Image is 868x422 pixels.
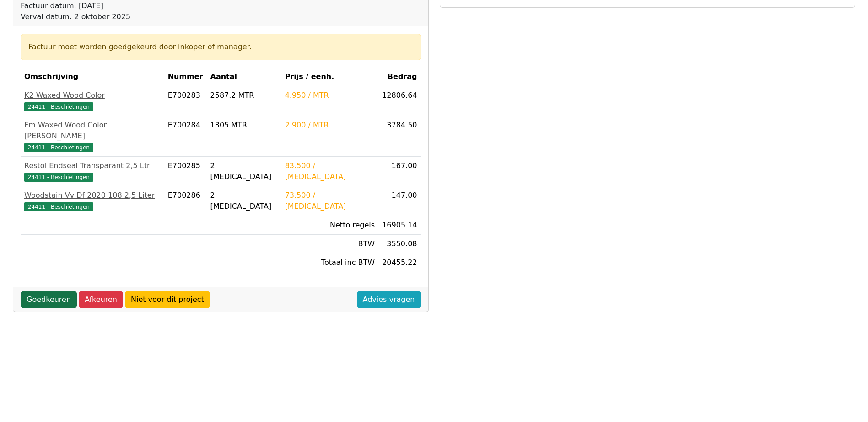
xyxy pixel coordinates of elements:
div: Fm Waxed Wood Color [PERSON_NAME] [24,120,161,142]
th: Aantal [207,68,281,86]
div: 83.500 / [MEDICAL_DATA] [285,160,375,182]
a: Fm Waxed Wood Color [PERSON_NAME]24411 - Beschietingen [24,120,161,153]
a: Niet voor dit project [125,291,210,308]
td: 3550.08 [378,235,421,253]
td: E700285 [164,157,207,186]
td: E700283 [164,86,207,116]
td: 16905.14 [378,216,421,235]
div: Factuur moet worden goedgekeurd door inkoper of manager. [28,42,413,53]
div: 2.900 / MTR [285,120,375,131]
a: Goedkeuren [21,291,77,308]
th: Bedrag [378,68,421,86]
div: 73.500 / [MEDICAL_DATA] [285,190,375,212]
div: 2587.2 MTR [210,90,278,101]
a: Woodstain Vv Df 2020 108 2,5 Liter24411 - Beschietingen [24,190,161,212]
div: 4.950 / MTR [285,90,375,101]
span: 24411 - Beschietingen [24,102,93,111]
span: 24411 - Beschietingen [24,202,93,211]
th: Nummer [164,68,207,86]
td: E700284 [164,116,207,157]
div: 2 [MEDICAL_DATA] [210,190,278,212]
div: Restol Endseal Transparant 2,5 Ltr [24,160,161,171]
span: 24411 - Beschietingen [24,143,93,152]
div: Factuur datum: [DATE] [21,0,313,11]
div: K2 Waxed Wood Color [24,90,161,101]
td: 167.00 [378,157,421,186]
td: Netto regels [281,216,379,235]
td: 147.00 [378,186,421,216]
td: BTW [281,235,379,253]
a: K2 Waxed Wood Color24411 - Beschietingen [24,90,161,112]
div: 1305 MTR [210,120,278,131]
th: Omschrijving [21,68,164,86]
div: Woodstain Vv Df 2020 108 2,5 Liter [24,190,161,201]
td: Totaal inc BTW [281,253,379,272]
td: E700286 [164,186,207,216]
a: Restol Endseal Transparant 2,5 Ltr24411 - Beschietingen [24,160,161,182]
td: 3784.50 [378,116,421,157]
span: 24411 - Beschietingen [24,173,93,182]
td: 12806.64 [378,86,421,116]
a: Advies vragen [357,291,421,308]
th: Prijs / eenh. [281,68,379,86]
div: Verval datum: 2 oktober 2025 [21,11,313,22]
td: 20455.22 [378,253,421,272]
div: 2 [MEDICAL_DATA] [210,160,278,182]
a: Afkeuren [79,291,123,308]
